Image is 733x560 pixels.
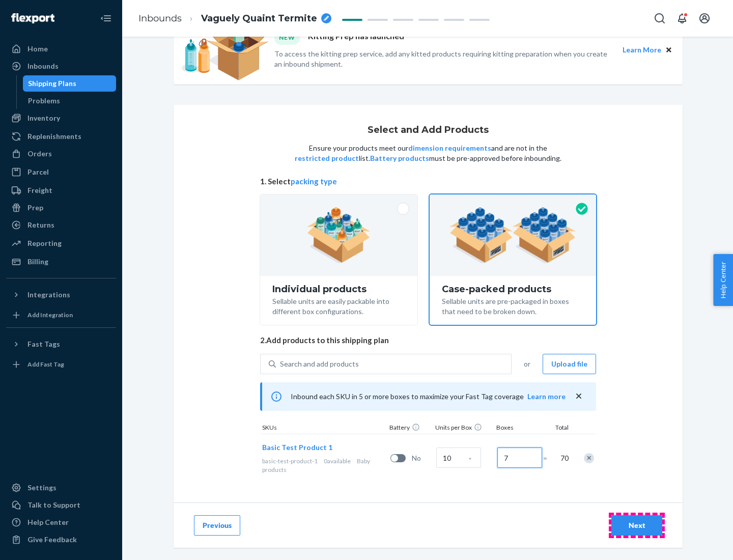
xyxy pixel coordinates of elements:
[387,423,433,434] div: Battery
[6,531,116,548] button: Give Feedback
[194,515,240,536] button: Previous
[27,339,60,349] div: Fast Tags
[6,307,116,323] a: Add Integration
[27,167,49,177] div: Parcel
[27,517,69,527] div: Help Center
[262,442,332,453] button: Basic Test Product 1
[436,447,481,468] input: Case Quantity
[442,284,584,294] div: Case-packed products
[543,354,596,374] button: Upload file
[260,382,596,411] div: Inbound each SKU in 5 or more boxes to maximize your Fast Tag coverage
[272,294,405,317] div: Sellable units are easily packable into different box configurations.
[545,423,571,434] div: Total
[6,128,116,145] a: Replenishments
[611,515,662,536] button: Next
[262,457,386,474] div: Baby products
[23,75,117,92] a: Shipping Plans
[138,13,182,24] a: Inbounds
[527,391,566,402] button: Learn more
[27,535,77,545] div: Give Feedback
[11,13,54,23] img: Flexport logo
[543,453,553,463] span: =
[27,203,43,213] div: Prep
[260,335,596,346] span: 2. Add products to this shipping plan
[272,284,405,294] div: Individual products
[6,235,116,251] a: Reporting
[308,31,404,44] p: Kitting Prep has launched
[295,153,359,163] button: restricted product
[201,12,317,25] span: Vaguely Quaint Termite
[96,8,116,29] button: Close Navigation
[6,497,116,513] a: Talk to Support
[27,483,57,493] div: Settings
[130,4,340,34] ol: breadcrumbs
[574,391,584,402] button: close
[6,217,116,233] a: Returns
[27,113,60,123] div: Inventory
[6,480,116,496] a: Settings
[262,457,318,465] span: basic-test-product-1
[558,453,569,463] span: 70
[584,453,594,463] div: Remove Item
[27,238,62,248] div: Reporting
[294,143,562,163] p: Ensure your products meet our and are not in the list. must be pre-approved before inbounding.
[408,143,491,153] button: dimension requirements
[6,110,116,126] a: Inventory
[27,257,48,267] div: Billing
[28,96,60,106] div: Problems
[672,8,692,29] button: Open notifications
[291,176,337,187] button: packing type
[449,207,576,263] img: case-pack.59cecea509d18c883b923b81aeac6d0b.png
[6,356,116,373] a: Add Fast Tag
[623,44,661,55] button: Learn More
[370,153,429,163] button: Battery products
[650,8,670,29] button: Open Search Box
[262,443,332,452] span: Basic Test Product 1
[307,207,371,263] img: individual-pack.facf35554cb0f1810c75b2bd6df2d64e.png
[274,31,300,44] div: NEW
[260,176,596,187] span: 1. Select
[260,423,387,434] div: SKUs
[6,182,116,199] a: Freight
[368,125,489,135] h1: Select and Add Products
[497,447,542,468] input: Number of boxes
[27,500,80,510] div: Talk to Support
[6,254,116,270] a: Billing
[27,131,81,142] div: Replenishments
[524,359,530,369] span: or
[280,359,359,369] div: Search and add products
[27,185,52,195] div: Freight
[23,93,117,109] a: Problems
[6,287,116,303] button: Integrations
[412,453,432,463] span: No
[27,149,52,159] div: Orders
[6,514,116,530] a: Help Center
[433,423,494,434] div: Units per Box
[6,336,116,352] button: Fast Tags
[27,44,48,54] div: Home
[713,254,733,306] button: Help Center
[694,8,715,29] button: Open account menu
[6,58,116,74] a: Inbounds
[27,311,73,319] div: Add Integration
[28,78,76,89] div: Shipping Plans
[324,457,351,465] span: 0 available
[27,220,54,230] div: Returns
[6,41,116,57] a: Home
[6,200,116,216] a: Prep
[274,49,613,69] p: To access the kitting prep service, add any kitted products requiring kitting preparation when yo...
[27,360,64,369] div: Add Fast Tag
[27,290,70,300] div: Integrations
[620,520,654,530] div: Next
[6,164,116,180] a: Parcel
[663,44,674,55] button: Close
[27,61,59,71] div: Inbounds
[442,294,584,317] div: Sellable units are pre-packaged in boxes that need to be broken down.
[494,423,545,434] div: Boxes
[6,146,116,162] a: Orders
